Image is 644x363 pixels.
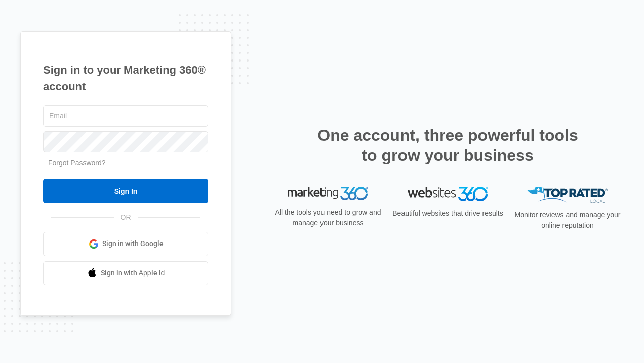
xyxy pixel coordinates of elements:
[43,179,208,203] input: Sign In
[43,232,208,256] a: Sign in with Google
[48,159,106,167] a: Forgot Password?
[314,125,581,165] h2: One account, three powerful tools to grow your business
[101,268,165,278] span: Sign in with Apple Id
[43,261,208,285] a: Sign in with Apple Id
[391,208,504,219] p: Beautiful websites that drive results
[408,187,488,201] img: Websites 360
[114,212,138,223] span: OR
[272,207,384,228] p: All the tools you need to grow and manage your business
[102,238,164,249] span: Sign in with Google
[43,62,208,95] h1: Sign in to your Marketing 360® account
[288,187,368,201] img: Marketing 360
[43,105,208,127] input: Email
[527,187,608,203] img: Top Rated Local
[511,210,624,231] p: Monitor reviews and manage your online reputation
